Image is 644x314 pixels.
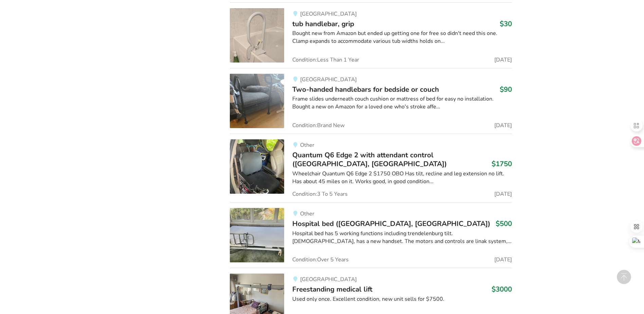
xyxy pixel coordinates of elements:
[292,150,447,169] span: Quantum Q6 Edge 2 with attendant control ([GEOGRAPHIC_DATA], [GEOGRAPHIC_DATA])
[292,295,512,303] div: Used only once. Excellent condition, new unit sells for $7500.
[492,159,512,168] h3: $1750
[300,210,314,217] span: Other
[292,30,512,45] div: Bought new from Amazon but ended up getting one for free so didn't need this one. Clamp expands t...
[494,191,512,197] span: [DATE]
[292,123,345,128] span: Condition: Brand New
[494,123,512,128] span: [DATE]
[292,85,439,94] span: Two-handed handlebars for bedside or couch
[292,219,490,228] span: Hospital bed ([GEOGRAPHIC_DATA], [GEOGRAPHIC_DATA])
[230,2,512,68] a: bathroom safety-tub handlebar, grip [GEOGRAPHIC_DATA]tub handlebar, grip$30Bought new from Amazon...
[500,85,512,94] h3: $90
[300,76,357,83] span: [GEOGRAPHIC_DATA]
[292,19,354,29] span: tub handlebar, grip
[230,139,284,194] img: mobility-quantum q6 edge 2 with attendant control (victoria, bc)
[500,19,512,28] h3: $30
[230,68,512,134] a: bedroom equipment-two-handed handlebars for bedside or couch[GEOGRAPHIC_DATA]Two-handed handlebar...
[230,74,284,128] img: bedroom equipment-two-handed handlebars for bedside or couch
[292,95,512,111] div: Frame slides underneath couch cushion or mattress of bed for easy no installation. Bought a new o...
[496,219,512,228] h3: $500
[292,257,349,262] span: Condition: Over 5 Years
[230,208,284,262] img: bedroom equipment-hospital bed (victoria, bc)
[492,285,512,294] h3: $3000
[292,191,348,197] span: Condition: 3 To 5 Years
[292,170,512,186] div: Wheelchair Quantum Q6 Edge 2 $1750 OBO Has tilt, recline and leg extension no lift. Has about 45 ...
[494,257,512,262] span: [DATE]
[300,10,357,18] span: [GEOGRAPHIC_DATA]
[292,230,512,245] div: Hospital bed has 5 working functions including trendelenburg tilt. [DEMOGRAPHIC_DATA], has a new ...
[292,284,372,294] span: Freestanding medical lift
[230,8,284,63] img: bathroom safety-tub handlebar, grip
[292,57,359,63] span: Condition: Less Than 1 Year
[230,134,512,203] a: mobility-quantum q6 edge 2 with attendant control (victoria, bc)OtherQuantum Q6 Edge 2 with atten...
[300,141,314,149] span: Other
[230,202,512,268] a: bedroom equipment-hospital bed (victoria, bc)OtherHospital bed ([GEOGRAPHIC_DATA], [GEOGRAPHIC_DA...
[300,276,357,283] span: [GEOGRAPHIC_DATA]
[494,57,512,63] span: [DATE]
